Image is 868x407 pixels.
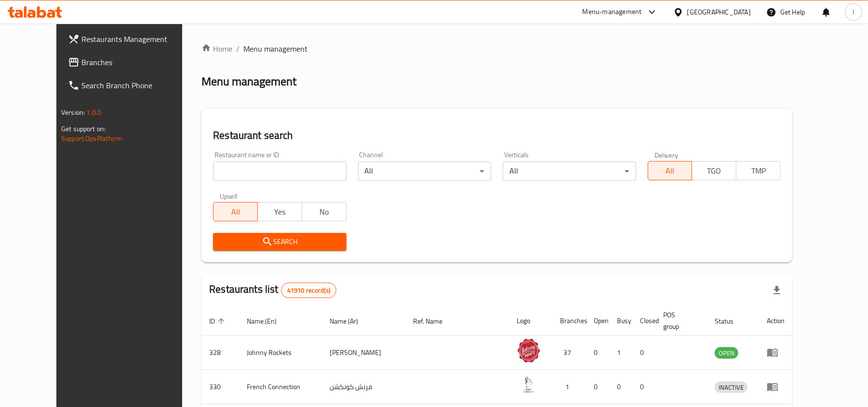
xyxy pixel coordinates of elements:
button: All [213,202,258,221]
a: Restaurants Management [60,27,201,51]
h2: Menu management [201,74,296,89]
span: All [217,205,254,219]
h2: Restaurant search [213,128,781,143]
div: Export file [765,279,788,302]
span: 1.0.0 [86,106,101,119]
td: فرنش كونكشن [322,370,406,404]
td: 0 [632,370,655,404]
span: ID [209,315,227,327]
img: Johnny Rockets [517,339,541,363]
button: No [302,202,347,221]
td: 330 [201,370,239,404]
div: Total records count [281,283,336,298]
th: Branches [552,306,586,336]
span: TGO [696,164,733,178]
span: No [306,205,343,219]
span: Name (En) [247,315,289,327]
a: Search Branch Phone [60,74,201,97]
td: [PERSON_NAME] [322,336,406,370]
span: Search Branch Phone [81,80,194,91]
th: Action [759,306,792,336]
span: Name (Ar) [330,315,371,327]
a: Support.OpsPlatform [61,132,122,145]
span: INACTIVE [715,382,748,393]
div: OPEN [715,347,738,359]
span: Menu management [243,43,307,54]
td: 0 [586,370,609,404]
img: French Connection [517,373,541,397]
span: POS group [663,309,695,332]
span: Get support on: [61,122,106,135]
span: TMP [740,164,777,178]
input: Search for restaurant name or ID.. [213,162,346,181]
button: Search [213,233,346,251]
td: 0 [609,370,632,404]
button: TMP [736,161,781,180]
th: Logo [509,306,552,336]
div: Menu-management [583,6,642,18]
div: Menu [767,381,785,393]
label: Upsell [220,192,238,199]
div: Menu [767,347,785,358]
button: Yes [257,202,302,221]
h2: Restaurants list [209,282,336,298]
span: Status [715,315,746,327]
td: 37 [552,336,586,370]
label: Delivery [654,151,679,158]
td: 1 [609,336,632,370]
th: Open [586,306,609,336]
div: [GEOGRAPHIC_DATA] [687,7,751,17]
span: Ref. Name [414,315,455,327]
nav: breadcrumb [201,43,792,54]
div: All [503,162,636,181]
td: French Connection [239,370,322,404]
td: Johnny Rockets [239,336,322,370]
span: Version: [61,106,85,119]
div: All [358,162,491,181]
span: l [853,7,854,17]
li: / [236,43,240,54]
button: TGO [692,161,736,180]
span: Branches [81,56,194,68]
td: 1 [552,370,586,404]
th: Busy [609,306,632,336]
span: 41910 record(s) [281,286,336,295]
a: Home [201,43,232,54]
span: OPEN [715,348,738,359]
a: Branches [60,51,201,74]
span: Yes [262,205,298,219]
span: Search [221,236,338,248]
td: 0 [586,336,609,370]
td: 0 [632,336,655,370]
button: All [648,161,693,180]
th: Closed [632,306,655,336]
span: All [652,164,689,178]
td: 328 [201,336,239,370]
span: Restaurants Management [81,33,194,45]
